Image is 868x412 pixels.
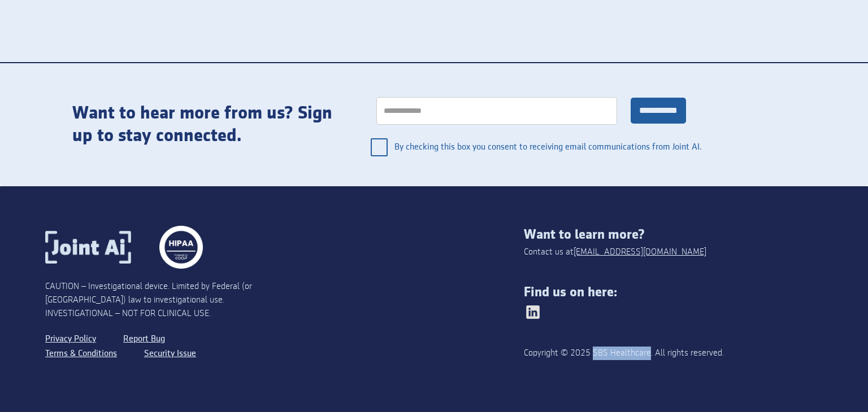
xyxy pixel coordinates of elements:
[72,102,337,147] div: Want to hear more from us? Sign up to stay connected.
[144,347,196,361] a: Security Issue
[45,332,96,347] a: Privacy Policy
[524,227,823,243] div: Want to learn more?
[524,284,823,300] div: Find us on here:
[123,332,165,347] a: Report Bug
[524,246,706,259] div: Contact us at
[394,134,703,161] span: By checking this box you consent to receiving email communications from Joint AI.
[45,280,285,321] div: CAUTION – Investigational device. Limited by Federal (or [GEOGRAPHIC_DATA]) law to investigationa...
[524,347,763,360] div: Copyright © 2025 SBS Healthcare. All rights reserved.
[45,347,117,361] a: Terms & Conditions
[359,86,703,164] form: general interest
[574,246,706,259] a: [EMAIL_ADDRESS][DOMAIN_NAME]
